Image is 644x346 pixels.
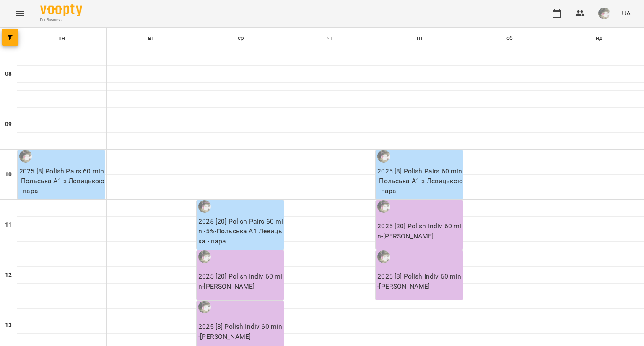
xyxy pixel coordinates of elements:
[5,120,12,129] h6: 09
[148,34,154,43] h6: вт
[5,271,12,280] h6: 12
[622,9,631,18] span: UA
[5,70,12,79] h6: 08
[377,250,390,263] img: Левицька Софія Сергіївна (п)
[40,17,82,23] span: For Business
[19,166,105,196] p: 2025 [8] Polish Pairs 60 min - Польська А1 з Левицькою - пара
[377,166,463,196] p: 2025 [8] Polish Pairs 60 min - Польська А1 з Левицькою - пара
[506,34,513,43] h6: сб
[58,34,65,43] h6: пн
[40,4,82,16] img: Voopty Logo
[377,221,463,241] p: 2025 [20] Polish Indiv 60 min - [PERSON_NAME]
[198,301,211,313] img: Левицька Софія Сергіївна (п)
[198,271,284,291] p: 2025 [20] Polish Indiv 60 min - [PERSON_NAME]
[596,34,602,43] h6: нд
[417,34,423,43] h6: пт
[198,322,284,341] p: 2025 [8] Polish Indiv 60 min - [PERSON_NAME]
[5,170,12,179] h6: 10
[377,200,390,213] img: Левицька Софія Сергіївна (п)
[377,150,390,163] img: Левицька Софія Сергіївна (п)
[618,5,634,21] button: UA
[19,150,32,163] img: Левицька Софія Сергіївна (п)
[327,34,333,43] h6: чт
[10,3,30,23] button: Menu
[198,217,284,246] p: 2025 [20] Polish Pairs 60 min -5% - Польська А1 Левицька - пара
[198,200,211,213] img: Левицька Софія Сергіївна (п)
[377,271,463,291] p: 2025 [8] Polish Indiv 60 min - [PERSON_NAME]
[198,250,211,263] img: Левицька Софія Сергіївна (п)
[238,34,244,43] h6: ср
[5,220,12,230] h6: 11
[598,8,610,19] img: e3906ac1da6b2fc8356eee26edbd6dfe.jpg
[5,321,12,330] h6: 13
